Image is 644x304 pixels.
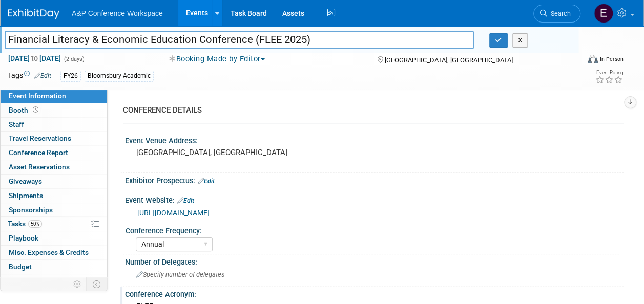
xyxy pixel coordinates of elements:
[125,133,624,146] div: Event Venue Address:
[533,5,580,23] a: Search
[60,71,81,81] div: FY26
[87,277,108,291] td: Toggle Event Tabs
[31,106,40,114] span: Booth not reserved yet
[595,70,623,75] div: Event Rating
[69,277,87,291] td: Personalize Event Tab Strip
[9,191,43,200] span: Shipments
[9,163,70,171] span: Asset Reservations
[1,260,107,274] a: Budget
[85,71,154,81] div: Bloomsbury Academic
[34,72,51,79] a: Edit
[1,146,107,160] a: Conference Report
[8,70,51,82] td: Tags
[63,56,85,62] span: (2 days)
[8,220,42,228] span: Tasks
[136,148,321,157] pre: [GEOGRAPHIC_DATA], [GEOGRAPHIC_DATA]
[9,120,24,128] span: Staff
[125,192,624,206] div: Event Website:
[125,287,624,299] div: Conference Acronym:
[385,56,513,64] span: [GEOGRAPHIC_DATA], [GEOGRAPHIC_DATA]
[125,173,624,186] div: Exhibitor Prospectus:
[1,132,107,145] a: Travel Reservations
[1,103,107,117] a: Booth
[512,33,528,48] button: X
[9,148,68,157] span: Conference Report
[126,223,619,236] div: Conference Frequency:
[9,206,53,214] span: Sponsorships
[9,277,77,285] span: ROI, Objectives & ROO
[72,9,163,17] span: A&P Conference Workspace
[125,254,624,267] div: Number of Delegates:
[1,189,107,203] a: Shipments
[1,118,107,132] a: Staff
[1,231,107,245] a: Playbook
[1,274,107,288] a: ROI, Objectives & ROO
[1,89,107,103] a: Event Information
[8,54,61,63] span: [DATE] [DATE]
[9,263,32,271] span: Budget
[9,177,42,185] span: Giveaways
[599,55,624,63] div: In-Person
[136,271,224,278] span: Specify number of delegates
[28,220,42,228] span: 50%
[9,106,40,114] span: Booth
[1,203,107,217] a: Sponsorships
[177,197,194,204] a: Edit
[9,248,89,256] span: Misc. Expenses & Credits
[123,105,616,116] div: CONFERENCE DETAILS
[594,4,613,23] img: Erika Rollins
[165,54,269,64] button: Booking Made by Editor
[9,234,38,242] span: Playbook
[588,55,598,63] img: Format-Inperson.png
[198,178,215,185] a: Edit
[547,10,571,17] span: Search
[9,134,71,142] span: Travel Reservations
[1,175,107,188] a: Giveaways
[1,217,107,231] a: Tasks50%
[137,209,210,217] a: [URL][DOMAIN_NAME]
[8,9,59,19] img: ExhibitDay
[30,54,39,62] span: to
[1,160,107,174] a: Asset Reservations
[1,246,107,259] a: Misc. Expenses & Credits
[534,53,624,69] div: Event Format
[9,92,66,100] span: Event Information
